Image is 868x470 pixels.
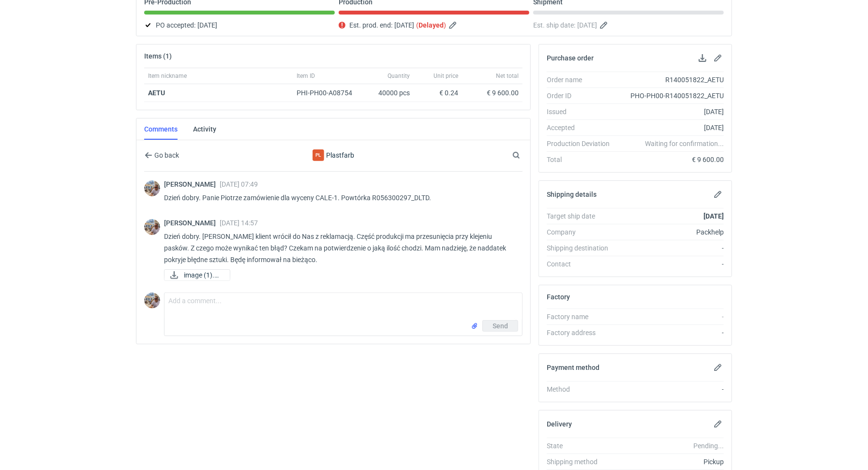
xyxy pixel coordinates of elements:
[164,231,515,265] p: Dzień dobry. [PERSON_NAME] klient wrócił do Nas z reklamacją. Część produkcji ma przesunięcia prz...
[547,364,599,371] h2: Payment method
[313,149,324,161] figcaption: Pl
[547,211,617,221] div: Target ship date
[493,323,508,329] span: Send
[197,19,217,31] span: [DATE]
[547,420,572,428] h2: Delivery
[547,191,597,198] h2: Shipping details
[220,180,258,188] span: [DATE] 07:49
[712,189,724,200] button: Edit shipping details
[418,88,458,98] div: € 0.24
[365,84,414,102] div: 40000 pcs
[193,118,216,140] a: Activity
[703,212,724,220] strong: [DATE]
[547,139,617,148] div: Production Deviation
[144,293,160,308] img: Michał Palasek
[617,75,724,85] div: R140051822_AETU
[547,328,617,338] div: Factory address
[220,219,258,227] span: [DATE] 14:57
[444,21,446,29] em: )
[577,19,597,31] span: [DATE]
[148,72,187,80] span: Item nickname
[339,19,529,31] div: Est. prod. end:
[547,259,617,269] div: Contact
[617,107,724,117] div: [DATE]
[547,457,617,467] div: Shipping method
[466,88,519,98] div: € 9 600.00
[617,243,724,253] div: -
[547,227,617,237] div: Company
[617,91,724,101] div: PHO-PH00-R140051822_AETU
[164,269,230,281] a: image (1).png
[144,52,172,60] h2: Items (1)
[184,270,222,280] span: image (1).png
[434,72,458,80] span: Unit price
[712,362,724,373] button: Edit payment method
[712,418,724,430] button: Edit delivery details
[419,21,444,29] strong: Delayed
[547,384,617,394] div: Method
[547,107,617,117] div: Issued
[693,442,724,450] em: Pending...
[547,91,617,101] div: Order ID
[617,259,724,269] div: -
[547,293,570,301] h2: Factory
[164,180,220,188] span: [PERSON_NAME]
[510,149,541,161] input: Search
[617,457,724,467] div: Pickup
[164,192,515,204] p: Dzień dobry. Panie Piotrze zamówienie dla wyceny CALE-1. Powtórka R056300297_DLTD.
[388,72,410,80] span: Quantity
[152,152,179,159] span: Go back
[547,441,617,451] div: State
[547,123,617,132] div: Accepted
[313,149,324,161] div: Plastfarb
[144,118,178,140] a: Comments
[617,227,724,237] div: Packhelp
[254,149,413,161] div: Plastfarb
[416,21,419,29] em: (
[144,19,335,31] div: PO accepted:
[547,312,617,322] div: Factory name
[144,180,160,196] img: Michał Palasek
[482,320,518,332] button: Send
[617,312,724,322] div: -
[148,89,165,97] a: AETU
[144,149,180,161] button: Go back
[448,19,460,31] button: Edit estimated production end date
[144,219,160,235] img: Michał Palasek
[617,384,724,394] div: -
[547,155,617,164] div: Total
[297,72,315,80] span: Item ID
[496,72,519,80] span: Net total
[617,123,724,132] div: [DATE]
[394,19,414,31] span: [DATE]
[297,88,361,98] div: PHI-PH00-A08754
[547,243,617,253] div: Shipping destination
[547,54,594,62] h2: Purchase order
[712,52,724,64] button: Edit purchase order
[164,219,220,227] span: [PERSON_NAME]
[645,139,724,148] em: Waiting for confirmation...
[599,19,611,31] button: Edit estimated shipping date
[617,155,724,164] div: € 9 600.00
[547,75,617,85] div: Order name
[617,328,724,338] div: -
[533,19,724,31] div: Est. ship date:
[697,52,708,64] button: Download PO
